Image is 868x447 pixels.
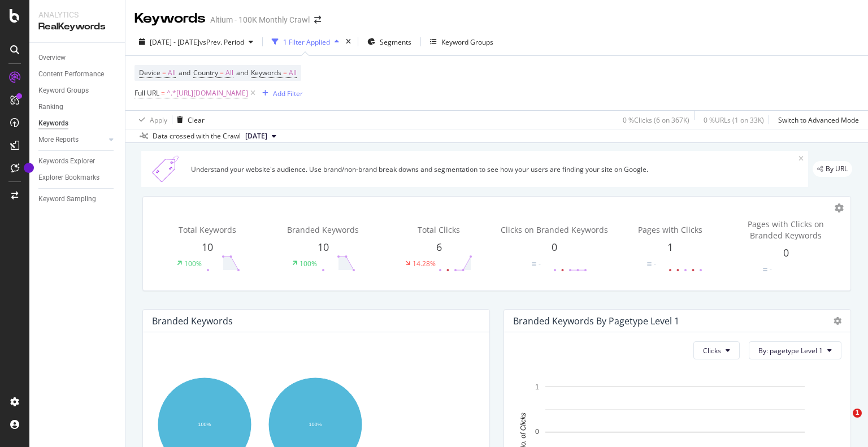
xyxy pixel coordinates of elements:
[236,68,248,77] span: and
[38,155,117,167] a: Keywords Explorer
[38,118,68,129] div: Keywords
[267,33,344,51] button: 1 Filter Applied
[309,422,322,427] text: 100%
[162,68,166,77] span: =
[283,37,330,47] div: 1 Filter Applied
[184,259,202,268] div: 100%
[344,36,353,47] div: times
[153,131,241,141] div: Data crossed with the Crawl
[552,240,557,254] span: 0
[853,409,862,418] span: 1
[251,68,281,77] span: Keywords
[38,20,116,33] div: RealKeywords
[220,68,224,77] span: =
[774,111,859,129] button: Switch to Advanced Mode
[748,219,824,241] span: Pages with Clicks on Branded Keywords
[283,68,287,77] span: =
[703,346,721,355] span: Clicks
[150,115,167,125] div: Apply
[693,341,740,359] button: Clicks
[241,129,281,143] button: [DATE]
[535,428,539,436] text: 0
[245,131,267,141] span: 2025 Aug. 23rd
[418,224,460,235] span: Total Clicks
[150,37,199,47] span: [DATE] - [DATE]
[704,115,764,125] div: 0 % URLs ( 1 on 33K )
[38,172,99,184] div: Explorer Bookmarks
[152,315,233,327] div: Branded Keywords
[202,240,213,254] span: 10
[38,172,117,184] a: Explorer Bookmarks
[188,115,205,125] div: Clear
[38,155,95,167] div: Keywords Explorer
[363,33,416,51] button: Segments
[38,85,89,97] div: Keyword Groups
[134,33,258,51] button: [DATE] - [DATE]vsPrev. Period
[225,65,233,81] span: All
[198,422,211,427] text: 100%
[441,37,493,47] div: Keyword Groups
[318,240,329,254] span: 10
[758,346,823,355] span: By: pagetype Level 1
[532,262,536,266] img: Equal
[191,164,798,174] div: Understand your website's audience. Use brand/non-brand break downs and segmentation to see how y...
[193,68,218,77] span: Country
[24,163,34,173] div: Tooltip anchor
[38,68,104,80] div: Content Performance
[778,115,859,125] div: Switch to Advanced Mode
[314,16,321,24] div: arrow-right-arrow-left
[38,193,117,205] a: Keyword Sampling
[38,134,79,146] div: More Reports
[535,383,539,391] text: 1
[830,409,857,436] iframe: Intercom live chat
[501,224,608,235] span: Clicks on Branded Keywords
[783,246,789,259] span: 0
[38,52,66,64] div: Overview
[258,86,303,100] button: Add Filter
[647,262,652,266] img: Equal
[380,37,411,47] span: Segments
[38,85,117,97] a: Keyword Groups
[539,259,541,268] div: -
[38,134,106,146] a: More Reports
[289,65,297,81] span: All
[38,68,117,80] a: Content Performance
[38,118,117,129] a: Keywords
[763,268,767,271] img: Equal
[161,88,165,98] span: =
[654,259,656,268] div: -
[38,52,117,64] a: Overview
[287,224,359,235] span: Branded Keywords
[667,240,673,254] span: 1
[134,9,206,28] div: Keywords
[426,33,498,51] button: Keyword Groups
[38,101,117,113] a: Ranking
[813,161,852,177] div: legacy label
[300,259,317,268] div: 100%
[139,68,160,77] span: Device
[770,264,772,274] div: -
[210,14,310,25] div: Altium - 100K Monthly Crawl
[199,37,244,47] span: vs Prev. Period
[167,85,248,101] span: ^.*[URL][DOMAIN_NAME]
[273,89,303,98] div: Add Filter
[134,111,167,129] button: Apply
[38,193,96,205] div: Keyword Sampling
[179,68,190,77] span: and
[134,88,159,98] span: Full URL
[172,111,205,129] button: Clear
[146,155,186,183] img: Xn5yXbTLC6GvtKIoinKAiP4Hm0QJ922KvQwAAAAASUVORK5CYII=
[38,9,116,20] div: Analytics
[179,224,236,235] span: Total Keywords
[413,259,436,268] div: 14.28%
[623,115,689,125] div: 0 % Clicks ( 6 on 367K )
[749,341,841,359] button: By: pagetype Level 1
[436,240,442,254] span: 6
[784,261,818,277] svg: 0
[638,224,702,235] span: Pages with Clicks
[513,315,679,327] div: Branded Keywords By pagetype Level 1
[38,101,63,113] div: Ranking
[826,166,848,172] span: By URL
[168,65,176,81] span: All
